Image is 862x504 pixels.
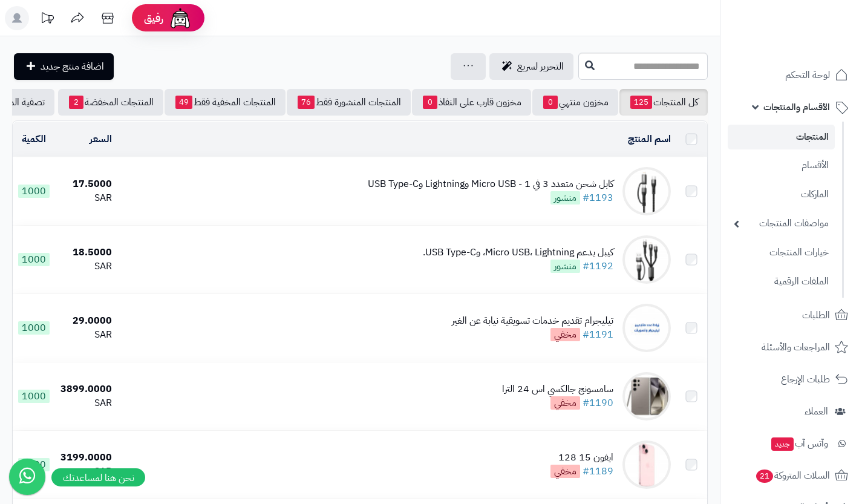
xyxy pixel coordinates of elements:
img: كيبل يدعم Micro USB، Lightning، وUSB Type-C. [622,235,671,284]
a: #1192 [583,259,613,273]
div: SAR [59,396,111,410]
div: كيبل يدعم Micro USB، Lightning، وUSB Type-C. [423,246,613,260]
img: logo-2.png [780,25,851,50]
div: ايفون 15 128 [550,451,613,465]
span: طلبات الإرجاع [781,371,830,388]
span: التحرير لسريع [517,59,564,74]
div: SAR [59,328,111,342]
span: 1000 [18,185,50,198]
span: 0 [543,96,558,109]
a: التحرير لسريع [489,53,573,80]
a: الماركات [728,182,835,208]
div: SAR [59,465,111,479]
div: 3899.0000 [59,382,111,396]
a: السلات المتروكة21 [728,461,855,490]
span: منشور [550,260,580,273]
span: مخفي [550,396,580,410]
div: 3199.0000 [59,451,111,465]
a: كل المنتجات125 [619,89,708,116]
img: كابل شحن متعدد 3 في 1 - Micro USB وLightning وUSB Type-C [622,167,671,215]
a: مواصفات المنتجات [728,211,835,237]
span: لوحة التحكم [785,67,830,83]
span: 49 [175,96,192,109]
a: الطلبات [728,301,855,330]
span: رفيق [144,11,163,25]
span: 1000 [18,458,50,471]
span: 76 [298,96,315,109]
span: 1000 [18,253,50,266]
span: 0 [423,96,437,109]
img: ايفون 15 128 [622,440,671,489]
a: #1189 [583,464,613,479]
span: 1000 [18,321,50,335]
a: مخزون قارب على النفاذ0 [412,89,531,116]
div: كابل شحن متعدد 3 في 1 - Micro USB وLightning وUSB Type-C [368,177,613,191]
span: اضافة منتج جديد [41,59,104,74]
div: تيليجرام تقديم خدمات تسويقية نيابة عن الغير [452,314,613,328]
a: تحديثات المنصة [32,6,62,33]
span: 1000 [18,390,50,403]
span: 2 [69,96,83,109]
a: اسم المنتج [628,132,671,146]
a: #1193 [583,191,613,205]
a: العملاء [728,397,855,426]
a: وآتس آبجديد [728,429,855,458]
a: الكمية [22,132,46,146]
img: سامسونج جالكسي اس 24 الترا [622,372,671,421]
a: المنتجات المخفضة2 [58,89,163,116]
span: 125 [630,96,652,109]
span: مخفي [550,328,580,341]
span: الطلبات [802,307,830,324]
a: الملفات الرقمية [728,269,835,295]
img: ai-face.png [168,6,192,30]
a: المنتجات [728,125,835,149]
a: المنتجات المخفية فقط49 [165,89,286,116]
div: SAR [59,260,111,273]
a: اضافة منتج جديد [14,53,114,80]
a: خيارات المنتجات [728,240,835,266]
a: المنتجات المنشورة فقط76 [287,89,411,116]
a: المراجعات والأسئلة [728,333,855,362]
div: 18.5000 [59,246,111,260]
span: جديد [771,437,794,451]
a: طلبات الإرجاع [728,365,855,394]
span: الأقسام والمنتجات [763,99,830,116]
a: الأقسام [728,152,835,178]
a: #1190 [583,396,613,410]
div: سامسونج جالكسي اس 24 الترا [502,382,613,396]
a: لوحة التحكم [728,61,855,90]
img: تيليجرام تقديم خدمات تسويقية نيابة عن الغير [622,304,671,352]
span: 21 [756,469,773,483]
span: منشور [550,191,580,205]
a: السعر [90,132,112,146]
span: المراجعات والأسئلة [762,339,830,356]
span: العملاء [805,403,828,420]
span: مخفي [550,465,580,478]
a: #1191 [583,327,613,342]
span: السلات المتروكة [755,467,830,484]
div: 17.5000 [59,177,111,191]
div: 29.0000 [59,314,111,328]
span: وآتس آب [770,435,828,452]
a: مخزون منتهي0 [532,89,618,116]
div: SAR [59,191,111,205]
